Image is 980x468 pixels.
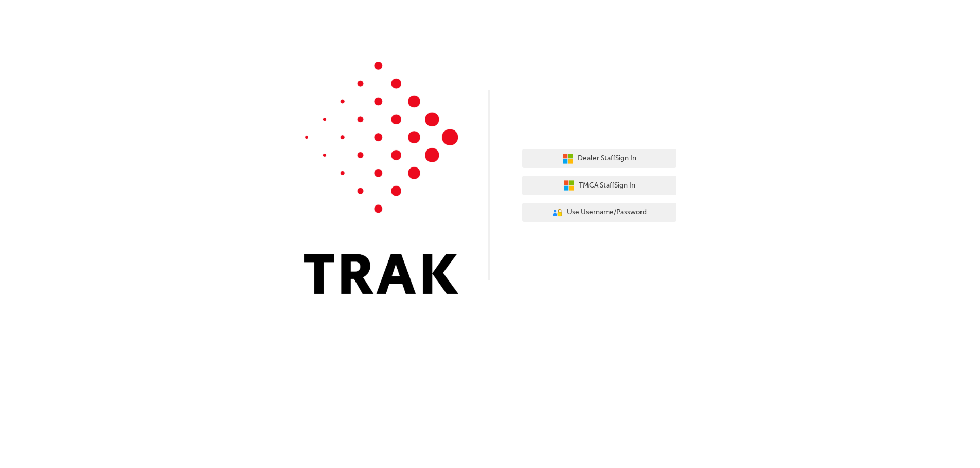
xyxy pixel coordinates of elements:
[567,207,647,218] span: Use Username/Password
[304,62,458,294] img: Trak
[522,149,676,169] button: Dealer StaffSign In
[578,153,636,164] span: Dealer Staff Sign In
[522,203,676,222] button: Use Username/Password
[579,180,635,192] span: TMCA Staff Sign In
[522,176,676,195] button: TMCA StaffSign In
